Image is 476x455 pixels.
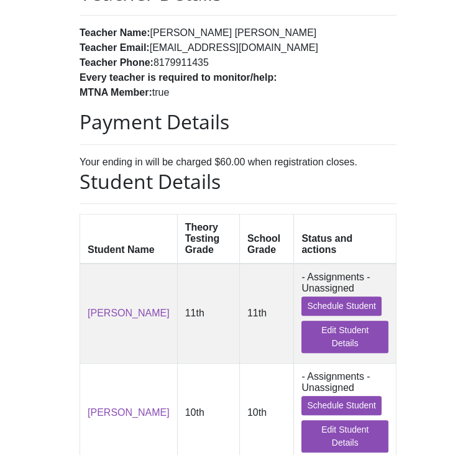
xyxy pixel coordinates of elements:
div: Your ending in will be charged $60.00 when registration closes. [70,110,406,169]
a: Edit Student Details [301,321,388,353]
a: [PERSON_NAME] [88,308,170,318]
strong: Teacher Email: [80,42,150,53]
li: true [80,85,396,100]
h2: Student Details [80,170,396,193]
th: Theory Testing Grade [177,214,239,264]
strong: Every teacher is required to monitor/help: [80,72,277,83]
a: [PERSON_NAME] [88,407,170,418]
td: 11th [177,264,239,364]
td: 11th [239,264,293,364]
strong: Teacher Name: [80,27,150,38]
th: School Grade [239,214,293,264]
li: [EMAIL_ADDRESS][DOMAIN_NAME] [80,40,396,55]
li: 8179911435 [80,55,396,70]
li: [PERSON_NAME] [PERSON_NAME] [80,25,396,40]
h2: Payment Details [80,110,396,134]
th: Status and actions [294,214,396,264]
a: Schedule Student [301,396,382,415]
a: Schedule Student [301,296,382,316]
strong: Teacher Phone: [80,57,153,68]
th: Student Name [80,214,178,264]
a: Edit Student Details [301,420,388,453]
strong: MTNA Member: [80,87,152,98]
td: - Assignments - Unassigned [294,264,396,364]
